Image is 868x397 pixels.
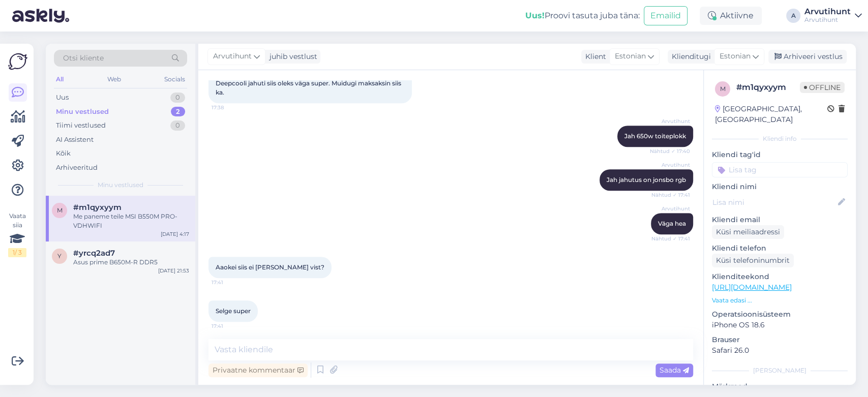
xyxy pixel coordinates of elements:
[804,8,851,16] div: Arvutihunt
[212,279,250,286] span: 17:41
[216,70,403,96] span: Mõtlesin, et kui te saaksite [PERSON_NAME] protsessorile Deepcooli jahuti siis oleks väga super. ...
[660,365,689,375] span: Saada
[216,263,324,271] span: Aaokei siis ei [PERSON_NAME] vist?
[581,51,606,62] div: Klient
[8,52,27,71] img: Askly Logo
[712,271,848,282] p: Klienditeekond
[712,225,784,239] div: Küsi meiliaadressi
[525,10,640,22] div: Proovi tasuta juba täna:
[265,51,317,62] div: juhib vestlust
[8,211,26,257] div: Vaata siia
[712,309,848,320] p: Operatsioonisüsteem
[56,135,94,145] div: AI Assistent
[208,363,308,377] div: Privaatne kommentaar
[712,334,848,345] p: Brauser
[720,51,751,62] span: Estonian
[668,51,711,62] div: Klienditugi
[212,322,250,330] span: 17:41
[736,81,800,94] div: # m1qyxyym
[212,104,250,111] span: 17:38
[712,366,848,375] div: [PERSON_NAME]
[712,320,848,330] p: iPhone OS 18.6
[57,206,63,214] span: m
[57,252,62,260] span: y
[804,8,862,24] a: ArvutihuntArvutihunt
[804,16,851,24] div: Arvutihunt
[652,161,690,169] span: Arvutihunt
[8,248,26,257] div: 1 / 3
[216,307,251,315] span: Selge super
[644,6,687,25] button: Emailid
[800,82,845,93] span: Offline
[98,180,143,190] span: Minu vestlused
[624,132,686,140] span: Jah 650w toiteplokk
[73,212,189,230] div: Me paneme teile MSI B550M PRO-VDHWIFI
[73,258,189,267] div: Asus prime B650M-R DDR5
[712,243,848,254] p: Kliendi telefon
[54,73,66,86] div: All
[56,163,98,173] div: Arhiveeritud
[56,148,71,159] div: Kõik
[162,73,187,86] div: Socials
[170,93,185,103] div: 0
[73,203,122,212] span: #m1qyxyym
[712,345,848,356] p: Safari 26.0
[615,51,646,62] span: Estonian
[712,197,836,208] input: Lisa nimi
[652,205,690,212] span: Arvutihunt
[171,107,185,117] div: 2
[56,107,109,117] div: Minu vestlused
[105,73,123,86] div: Web
[213,51,252,62] span: Arvutihunt
[63,53,104,64] span: Otsi kliente
[712,162,848,177] input: Lisa tag
[712,381,848,392] p: Märkmed
[712,149,848,160] p: Kliendi tag'id
[651,191,690,199] span: Nähtud ✓ 17:41
[170,120,185,131] div: 0
[607,176,686,184] span: Jah jahutus on jonsbo rgb
[73,249,115,258] span: #yrcq2ad7
[158,267,189,274] div: [DATE] 21:53
[658,220,686,227] span: Väga hea
[768,50,847,64] div: Arhiveeri vestlus
[651,235,690,242] span: Nähtud ✓ 17:41
[786,9,800,23] div: A
[712,134,848,143] div: Kliendi info
[712,283,792,292] a: [URL][DOMAIN_NAME]
[56,120,106,131] div: Tiimi vestlused
[712,215,848,225] p: Kliendi email
[525,11,545,20] b: Uus!
[720,85,726,93] span: m
[56,93,69,103] div: Uus
[712,296,848,305] p: Vaata edasi ...
[650,147,690,155] span: Nähtud ✓ 17:40
[715,104,827,125] div: [GEOGRAPHIC_DATA], [GEOGRAPHIC_DATA]
[161,230,189,238] div: [DATE] 4:17
[700,7,762,25] div: Aktiivne
[712,254,794,267] div: Küsi telefoninumbrit
[652,117,690,125] span: Arvutihunt
[712,181,848,192] p: Kliendi nimi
